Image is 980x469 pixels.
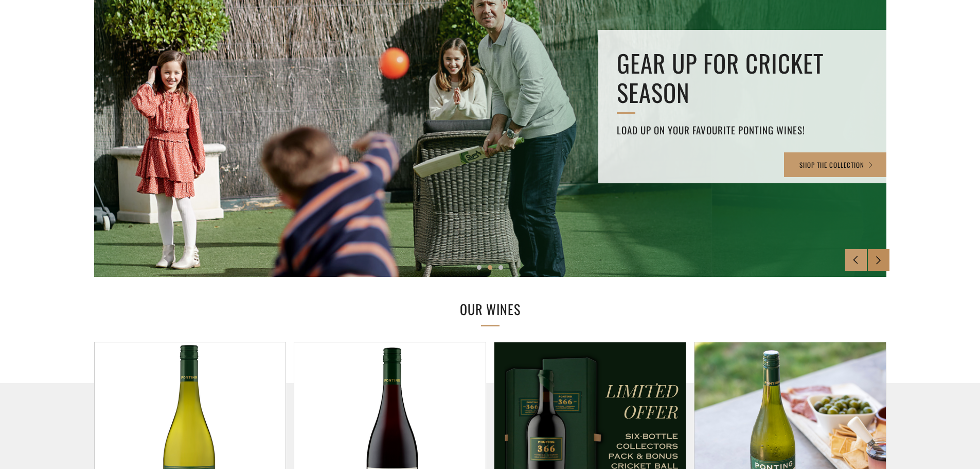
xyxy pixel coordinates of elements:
h4: Load up on your favourite Ponting Wines! [617,121,868,138]
h2: OUR WINES [320,299,660,320]
a: SHOP THE COLLECTION [784,152,889,177]
h2: GEAR UP FOR CRICKET SEASON [617,48,868,108]
button: 1 [477,265,482,270]
button: 2 [488,265,492,270]
button: 3 [498,265,503,270]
